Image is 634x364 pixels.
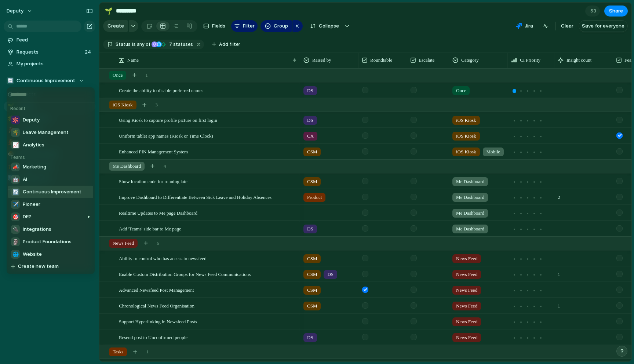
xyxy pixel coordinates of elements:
div: 🔌 [11,225,20,234]
span: Deputy [23,116,40,124]
div: 🎯 [11,212,20,221]
h5: Teams [8,151,95,161]
span: Continuous Improvement [23,188,81,196]
div: ✈️ [11,200,20,209]
span: Website [23,251,42,258]
div: 🔄 [11,188,20,196]
span: Integrations [23,226,51,233]
span: Marketing [23,163,46,171]
div: 📈 [11,141,20,149]
div: 🌐 [11,250,20,259]
span: Product Foundations [23,238,72,245]
span: Analytics [23,141,44,149]
span: DEP [23,213,32,221]
span: Pioneer [23,201,40,208]
div: 🤖 [11,175,20,184]
span: Leave Management [23,129,69,136]
span: Create new team [18,263,59,270]
div: 📣 [11,163,20,171]
h5: Recent [8,102,95,112]
div: 🗿 [11,237,20,246]
div: 🌴 [11,128,20,137]
span: AI [23,176,27,183]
